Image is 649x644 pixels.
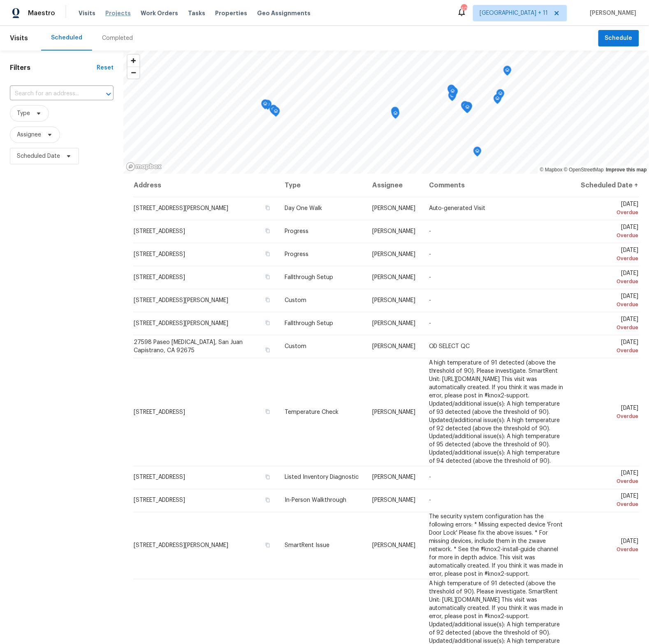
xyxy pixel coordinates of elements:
span: - [429,321,431,326]
span: [PERSON_NAME] [372,409,415,415]
span: [DATE] [581,270,639,286]
button: Open [103,88,114,100]
span: Work Orders [141,9,178,17]
span: [DATE] [581,201,639,217]
div: Overdue [581,277,639,286]
span: A high temperature of 91 detected (above the threshold of 90). Please investigate. SmartRent Unit... [429,360,563,464]
div: Map marker [392,109,400,122]
div: Overdue [581,254,639,263]
span: - [429,252,431,257]
div: Map marker [391,107,399,120]
button: Copy Address [264,296,271,304]
th: Assignee [366,174,422,197]
button: Copy Address [264,346,271,354]
span: Assignee [17,131,41,139]
span: [STREET_ADDRESS][PERSON_NAME] [134,205,228,211]
span: [PERSON_NAME] [372,252,415,257]
span: Visits [10,29,28,47]
div: Completed [102,34,133,42]
span: [PERSON_NAME] [372,321,415,326]
span: Properties [215,9,247,17]
div: Map marker [503,66,512,78]
span: In-Person Walkthrough [285,498,346,503]
span: [DATE] [581,316,639,332]
button: Copy Address [264,273,271,281]
span: Progress [285,252,308,257]
span: [PERSON_NAME] [372,344,415,349]
div: Map marker [261,99,269,112]
div: Map marker [464,102,472,115]
span: [PERSON_NAME] [372,229,415,234]
span: Type [17,109,30,118]
span: [PERSON_NAME] [372,298,415,303]
span: [DATE] [581,247,639,263]
div: Overdue [581,231,639,240]
h1: Filters [10,64,97,72]
div: Scheduled [51,34,82,42]
th: Type [278,174,366,197]
span: Schedule [605,33,633,44]
span: - [429,498,431,503]
div: Overdue [581,300,639,309]
th: Comments [422,174,574,197]
a: Mapbox [540,167,563,173]
span: [STREET_ADDRESS] [134,498,185,503]
a: OpenStreetMap [564,167,604,173]
div: Overdue [581,546,639,554]
button: Zoom in [127,55,139,67]
th: Scheduled Date ↑ [574,174,639,197]
button: Copy Address [264,250,271,258]
th: Address [133,174,278,197]
button: Copy Address [264,473,271,481]
div: Map marker [494,94,502,107]
button: Copy Address [264,319,271,327]
span: [DATE] [581,224,639,240]
span: Temperature Check [285,409,338,415]
span: [PERSON_NAME] [372,543,415,549]
span: [DATE] [581,539,639,554]
span: SmartRent Issue [285,543,329,549]
div: Overdue [581,412,639,420]
div: Overdue [581,346,639,355]
span: [PERSON_NAME] [372,205,415,211]
button: Zoom out [127,67,139,78]
span: - [429,229,431,234]
span: Visits [79,9,95,17]
span: 27598 Paseo [MEDICAL_DATA], San Juan Capistrano, CA 92675 [134,339,243,353]
input: Search for an address... [10,88,90,100]
button: Copy Address [264,408,271,415]
span: Fallthrough Setup [285,321,333,326]
span: [STREET_ADDRESS] [134,275,185,280]
span: [DATE] [581,293,639,309]
div: 403 [461,5,467,13]
span: Geo Assignments [257,9,311,17]
a: Improve this map [606,167,647,173]
span: [STREET_ADDRESS] [134,475,185,480]
div: Map marker [464,103,472,115]
span: Maestro [28,9,55,17]
div: Map marker [461,101,469,114]
div: Map marker [448,91,457,104]
span: The security system configuration has the following errors: * Missing expected device 'Front Door... [429,514,563,577]
span: Progress [285,229,308,234]
span: - [429,275,431,280]
span: [STREET_ADDRESS] [134,229,185,234]
span: Projects [105,9,131,17]
span: [PERSON_NAME] [587,9,637,17]
a: Mapbox homepage [126,162,162,171]
div: Map marker [447,85,456,97]
span: Custom [285,344,306,349]
span: Auto-generated Visit [429,205,486,211]
span: [STREET_ADDRESS][PERSON_NAME] [134,543,228,549]
div: Map marker [449,87,457,99]
span: Scheduled Date [17,152,60,160]
span: Tasks [188,10,205,16]
div: Overdue [581,501,639,509]
div: Reset [97,64,114,72]
span: [DATE] [581,471,639,486]
span: [DATE] [581,494,639,509]
div: Map marker [272,107,280,120]
div: Overdue [581,323,639,332]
